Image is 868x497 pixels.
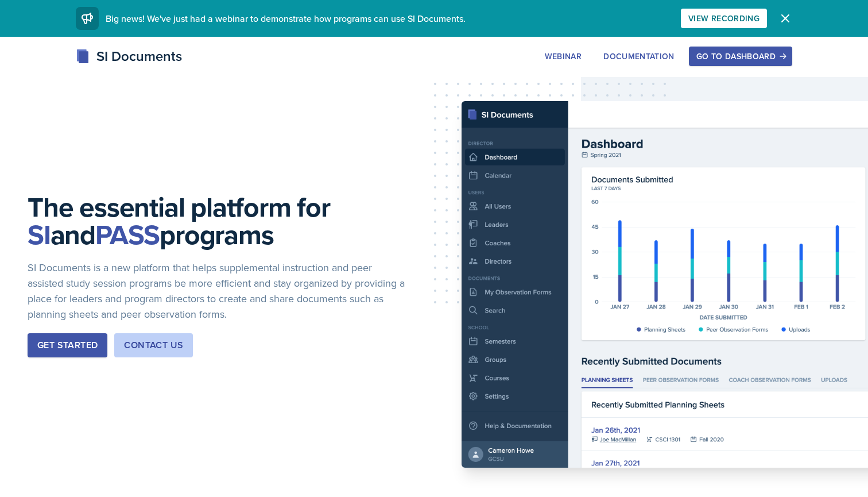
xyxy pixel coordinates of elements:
button: Webinar [537,47,589,66]
button: Contact Us [114,333,193,357]
div: Contact Us [124,338,183,352]
div: View Recording [688,14,759,23]
span: Big news! We've just had a webinar to demonstrate how programs can use SI Documents. [106,12,466,25]
div: Get Started [37,338,98,352]
button: Get Started [28,333,107,357]
div: SI Documents [76,46,182,67]
button: Go to Dashboard [689,47,792,66]
div: Go to Dashboard [696,52,785,61]
button: Documentation [596,47,682,66]
button: View Recording [681,9,767,28]
div: Webinar [545,52,582,61]
div: Documentation [603,52,675,61]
